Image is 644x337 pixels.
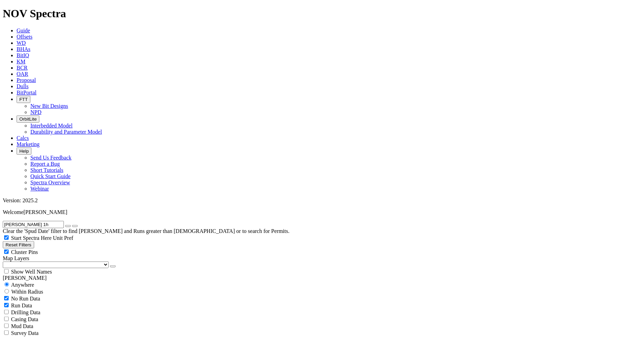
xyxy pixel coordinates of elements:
[3,221,64,228] input: Search
[11,323,33,329] span: Mud Data
[3,255,29,261] span: Map Layers
[17,71,28,77] a: OAR
[17,40,26,46] a: WD
[17,96,30,103] button: FTT
[11,316,38,322] span: Casing Data
[11,289,43,295] span: Within Radius
[11,235,51,241] span: Start Spectra Here
[30,129,102,135] a: Durability and Parameter Model
[17,115,39,123] button: OrbitLite
[11,330,39,336] span: Survey Data
[4,235,9,240] input: Start Spectra Here
[17,90,37,95] a: BitPortal
[3,275,641,281] div: [PERSON_NAME]
[17,28,30,33] a: Guide
[11,269,52,275] span: Show Well Names
[11,249,38,255] span: Cluster Pins
[30,173,70,179] a: Quick Start Guide
[30,109,41,115] a: NPD
[11,296,40,302] span: No Run Data
[19,116,37,122] span: OrbitLite
[17,83,29,89] a: Dulls
[23,209,67,215] span: [PERSON_NAME]
[11,303,32,308] span: Run Data
[17,34,32,40] a: Offsets
[30,180,70,185] a: Spectra Overview
[3,7,641,20] h1: NOV Spectra
[3,209,641,215] p: Welcome
[30,155,71,161] a: Send Us Feedback
[17,65,28,71] a: BCR
[53,235,73,241] span: Unit Pref
[17,59,26,64] a: KM
[17,46,30,52] a: BHAs
[30,123,72,129] a: Interbedded Model
[17,141,40,147] a: Marketing
[3,228,290,234] span: Clear the 'Spud Date' filter to find [PERSON_NAME] and Runs greater than [DEMOGRAPHIC_DATA] or to...
[17,147,31,155] button: Help
[11,282,34,288] span: Anywhere
[3,197,641,204] div: Version: 2025.2
[3,241,34,248] button: Reset Filters
[30,167,64,173] a: Short Tutorials
[17,52,29,58] a: BitIQ
[19,149,29,154] span: Help
[30,186,49,192] a: Webinar
[17,77,36,83] a: Proposal
[30,103,68,109] a: New Bit Designs
[11,309,40,315] span: Drilling Data
[19,97,28,102] span: FTT
[30,161,60,167] a: Report a Bug
[17,135,29,141] a: Calcs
